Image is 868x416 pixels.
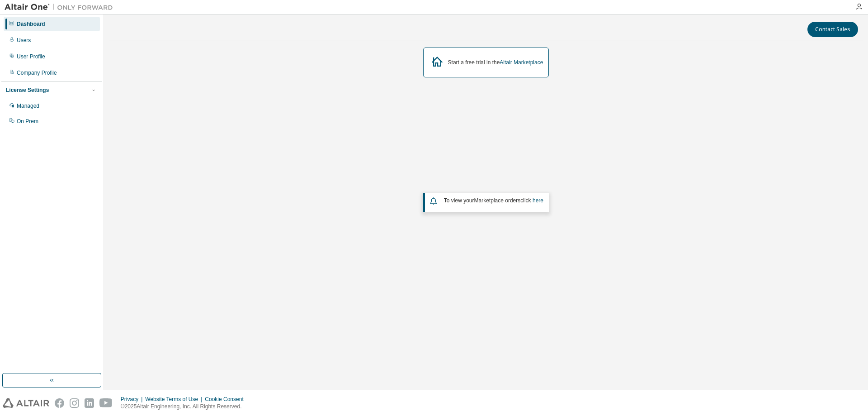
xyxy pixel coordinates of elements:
div: Privacy [121,396,145,403]
div: Start a free trial in the [448,59,543,66]
img: youtube.svg [99,398,113,408]
div: Company Profile [17,69,57,77]
a: here [533,197,543,204]
div: Users [17,37,31,44]
p: © 2025 Altair Engineering, Inc. All Rights Reserved. [121,403,249,411]
div: Website Terms of Use [145,396,205,403]
button: Contact Sales [807,22,858,37]
div: Managed [17,102,39,110]
div: On Prem [17,118,38,125]
img: instagram.svg [70,398,79,408]
a: Altair Marketplace [500,59,543,66]
em: Marketplace orders [474,197,521,204]
div: User Profile [17,53,45,60]
div: License Settings [6,86,49,94]
img: linkedin.svg [85,398,94,408]
div: Dashboard [17,20,45,28]
img: Altair One [5,3,118,12]
img: facebook.svg [55,398,64,408]
img: altair_logo.svg [3,398,49,408]
div: Cookie Consent [205,396,249,403]
span: To view your click [444,197,543,204]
